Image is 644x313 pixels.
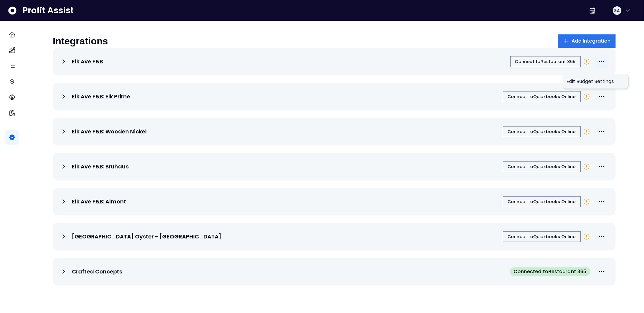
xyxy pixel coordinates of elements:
p: Elk Ave F&B: Bruhaus [72,163,129,170]
button: More options [595,265,608,278]
button: Add Integration [558,34,616,48]
p: Crafted Concepts [72,268,123,275]
button: Connect toQuickbooks Online [503,161,580,172]
span: Profit Assist [23,5,74,16]
span: Connect to Quickbooks Online [508,164,575,170]
p: Elk Ave F&B: Elk Prime [72,93,130,100]
button: More options [595,195,608,208]
button: More options [595,125,608,138]
button: Connect toQuickbooks Online [503,91,580,102]
p: Elk Ave F&B: Wooden Nickel [72,128,147,135]
button: Connect toQuickbooks Online [503,126,580,137]
span: Connect to Quickbooks Online [508,94,575,100]
span: Connect to Quickbooks Online [508,129,575,135]
button: More options [595,55,608,68]
button: Connect toQuickbooks Online [503,231,580,242]
span: SA [614,8,620,14]
p: Elk Ave F&B [72,58,103,65]
button: More options [595,90,608,103]
span: Connect to Quickbooks Online [508,199,575,205]
span: Connect to Restaurant 365 [515,59,576,65]
span: Edit Budget Settings [566,78,624,85]
button: More options [595,160,608,173]
span: Add Integration [572,37,611,45]
div: More options [563,74,628,89]
button: Connect toRestaurant 365 [510,56,581,67]
p: Integrations [53,35,108,47]
p: [GEOGRAPHIC_DATA] Oyster - [GEOGRAPHIC_DATA] [72,233,222,240]
span: Connect to Quickbooks Online [508,234,575,240]
button: More options [595,230,608,243]
button: Connect toQuickbooks Online [503,196,580,207]
span: Connected to Restaurant 365 [514,268,587,275]
p: Elk Ave F&B: Almont [72,198,127,205]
